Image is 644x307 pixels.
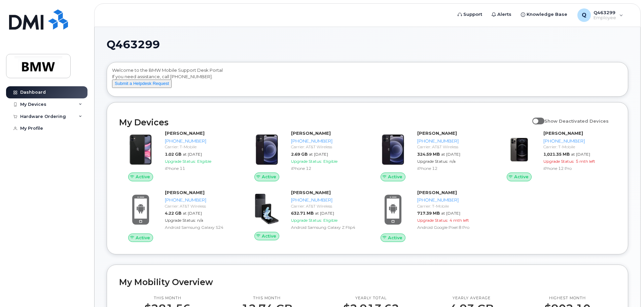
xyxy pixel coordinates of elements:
span: 1,021.35 MB [543,152,570,157]
span: n/a [197,218,203,223]
span: Active [262,233,276,239]
div: Carrier: AT&T Wireless [291,203,361,209]
span: 632.71 MB [291,211,314,216]
div: iPhone 12 [291,165,361,171]
p: Yearly average [450,296,494,301]
span: at [DATE] [315,211,334,216]
div: Carrier: AT&T Wireless [291,144,361,150]
div: Android Samsung Galaxy Z Flip4 [291,224,361,230]
strong: [PERSON_NAME] [291,130,331,136]
div: [PHONE_NUMBER] [165,138,235,144]
span: Q463299 [107,39,160,50]
span: at [DATE] [183,152,202,157]
p: This month [241,296,292,301]
div: Android Google Pixel 8 Pro [417,224,487,230]
div: Carrier: T-Mobile [165,144,235,150]
span: Upgrade Status: [165,159,196,164]
div: [PHONE_NUMBER] [543,138,613,144]
span: at [DATE] [441,152,460,157]
span: Active [388,235,402,241]
div: [PHONE_NUMBER] [417,197,487,203]
span: Active [514,174,529,180]
span: Upgrade Status: [165,218,196,223]
a: Active[PERSON_NAME][PHONE_NUMBER]Carrier: AT&T Wireless2.69 GBat [DATE]Upgrade Status:EligibleiPh... [245,130,363,181]
div: Android Samsung Galaxy S24 [165,224,235,230]
span: 4.22 GB [165,211,181,216]
a: Active[PERSON_NAME][PHONE_NUMBER]Carrier: AT&T Wireless4.22 GBat [DATE]Upgrade Status:n/aAndroid ... [119,189,237,242]
span: Upgrade Status: [291,218,322,223]
strong: [PERSON_NAME] [165,130,205,136]
img: image20231002-3703462-1qmb0f1.jpeg [251,193,283,225]
div: Carrier: T-Mobile [543,144,613,150]
span: 5 mth left [576,159,595,164]
span: 1.02 GB [165,152,181,157]
p: Highest month [544,296,591,301]
a: Active[PERSON_NAME][PHONE_NUMBER]Carrier: AT&T Wireless324.59 MBat [DATE]Upgrade Status:n/aiPhone 12 [371,130,490,181]
span: Eligible [323,218,337,223]
span: at [DATE] [571,152,590,157]
img: iPhone_12.jpg [377,133,409,166]
a: Active[PERSON_NAME][PHONE_NUMBER]Carrier: T-Mobile717.39 MBat [DATE]Upgrade Status:4 mth leftAndr... [371,189,490,242]
div: iPhone 12 [417,165,487,171]
img: iPhone_12.jpg [251,133,283,166]
img: image20231002-3703462-zcwrqf.jpeg [503,133,535,166]
img: iPhone_11.jpg [124,133,157,166]
div: Carrier: T-Mobile [417,203,487,209]
strong: [PERSON_NAME] [417,130,457,136]
div: Carrier: AT&T Wireless [417,144,487,150]
div: Carrier: AT&T Wireless [165,203,235,209]
strong: [PERSON_NAME] [165,190,205,195]
p: This month [144,296,190,301]
div: Welcome to the BMW Mobile Support Desk Portal If you need assistance, call [PHONE_NUMBER]. [112,67,623,94]
span: at [DATE] [309,152,328,157]
span: Upgrade Status: [417,159,448,164]
span: Upgrade Status: [291,159,322,164]
button: Submit a Helpdesk Request [112,80,172,88]
div: iPhone 11 [165,165,235,171]
div: iPhone 12 Pro [543,165,613,171]
strong: [PERSON_NAME] [543,130,583,136]
a: Active[PERSON_NAME][PHONE_NUMBER]Carrier: AT&T Wireless632.71 MBat [DATE]Upgrade Status:EligibleA... [245,189,363,241]
div: [PHONE_NUMBER] [165,197,235,203]
iframe: Messenger Launcher [615,278,639,302]
span: at [DATE] [183,211,202,216]
span: Upgrade Status: [543,159,574,164]
p: Yearly total [343,296,399,301]
strong: [PERSON_NAME] [291,190,331,195]
input: Show Deactivated Devices [532,115,538,120]
span: n/a [450,159,456,164]
span: Active [136,235,150,241]
a: Submit a Helpdesk Request [112,81,172,86]
h2: My Devices [119,117,529,127]
a: Active[PERSON_NAME][PHONE_NUMBER]Carrier: T-Mobile1,021.35 MBat [DATE]Upgrade Status:5 mth leftiP... [498,130,616,181]
span: Show Deactivated Devices [544,118,609,124]
h2: My Mobility Overview [119,277,616,287]
span: Eligible [323,159,337,164]
span: 2.69 GB [291,152,308,157]
a: Active[PERSON_NAME][PHONE_NUMBER]Carrier: T-Mobile1.02 GBat [DATE]Upgrade Status:EligibleiPhone 11 [119,130,237,181]
span: 4 mth left [450,218,469,223]
span: at [DATE] [441,211,460,216]
span: Eligible [197,159,211,164]
span: 324.59 MB [417,152,440,157]
div: [PHONE_NUMBER] [291,138,361,144]
span: Active [388,174,402,180]
strong: [PERSON_NAME] [417,190,457,195]
div: [PHONE_NUMBER] [291,197,361,203]
div: [PHONE_NUMBER] [417,138,487,144]
span: Active [262,174,276,180]
span: Upgrade Status: [417,218,448,223]
span: 717.39 MB [417,211,440,216]
span: Active [136,174,150,180]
